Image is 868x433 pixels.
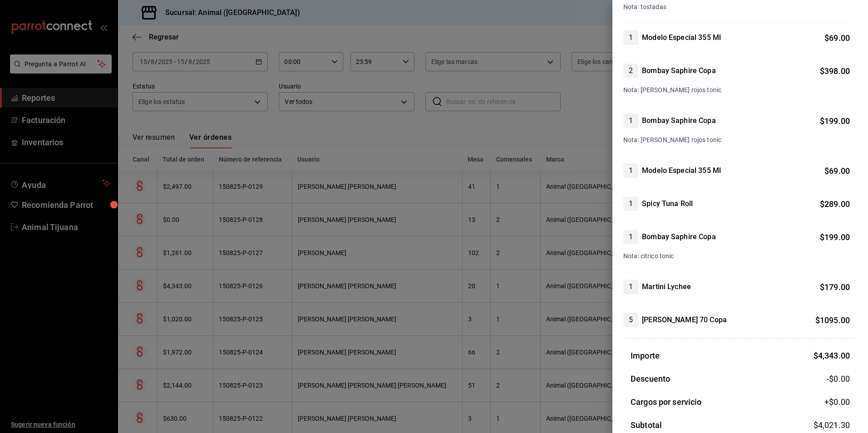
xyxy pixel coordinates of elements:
span: Nota: citrico tonic [623,252,674,260]
span: Nota: [PERSON_NAME] rojos tonic [623,86,721,93]
h3: Cargos por servicio [631,396,702,408]
h4: Martini Lychee [642,281,691,292]
h4: Modelo Especial 355 Ml [642,165,721,176]
span: $ 4,021.30 [814,420,850,430]
span: $ 69.00 [824,166,850,176]
span: 1 [623,231,638,242]
span: Nota: [PERSON_NAME] rojos tonic [623,136,721,143]
span: $ 199.00 [820,232,850,242]
span: $ 199.00 [820,116,850,126]
h4: Bombay Saphire Copa [642,115,716,126]
span: 1 [623,281,638,292]
h4: Modelo Especial 355 Ml [642,32,721,43]
span: $ 289.00 [820,199,850,209]
span: $ 179.00 [820,282,850,292]
span: 2 [623,65,638,76]
span: 1 [623,32,638,43]
h3: Importe [631,349,660,362]
span: 5 [623,315,638,325]
span: 1 [623,198,638,209]
span: -$0.00 [827,373,850,385]
h4: [PERSON_NAME] 70 Copa [642,315,727,325]
span: $ 1095.00 [815,315,850,325]
span: $ 69.00 [824,33,850,43]
h3: Subtotal [631,419,662,431]
span: 1 [623,115,638,126]
span: 1 [623,165,638,176]
span: $ 398.00 [820,66,850,76]
span: $ 4,343.00 [814,351,850,360]
span: Nota: tostadas [623,3,666,10]
h3: Descuento [631,373,670,385]
span: +$ 0.00 [824,396,850,408]
h4: Bombay Saphire Copa [642,231,716,242]
h4: Spicy Tuna Roll [642,198,693,209]
h4: Bombay Saphire Copa [642,65,716,76]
